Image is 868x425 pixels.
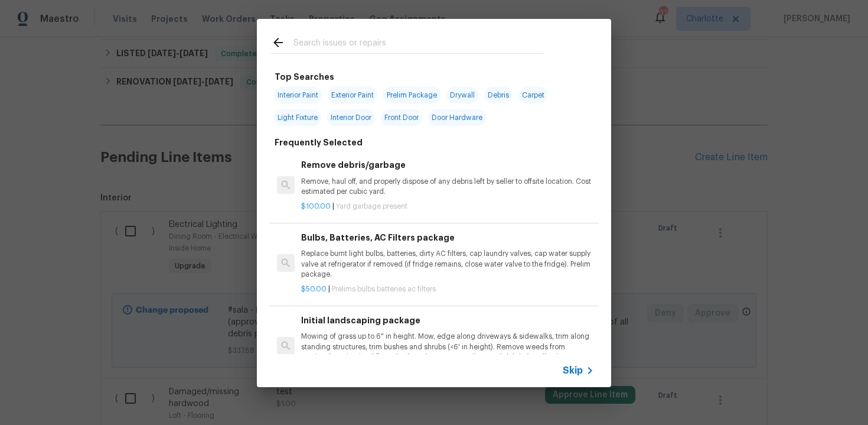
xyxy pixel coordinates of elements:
[446,87,478,103] span: Drywall
[336,203,407,210] span: Yard garbage present
[274,109,321,126] span: Light Fixture
[332,286,436,293] span: Prelims bulbs batteries ac filters
[275,70,334,83] h6: Top Searches
[301,332,594,362] p: Mowing of grass up to 6" in height. Mow, edge along driveways & sidewalks, trim along standing st...
[301,284,594,294] p: |
[301,202,594,212] p: |
[293,35,544,53] input: Search issues or repairs
[381,109,422,126] span: Front Door
[301,158,594,171] h6: Remove debris/garbage
[275,136,363,149] h6: Frequently Selected
[383,87,440,103] span: Prelim Package
[301,177,594,197] p: Remove, haul off, and properly dispose of any debris left by seller to offsite location. Cost est...
[563,365,583,377] span: Skip
[301,314,594,327] h6: Initial landscaping package
[301,249,594,279] p: Replace burnt light bulbs, batteries, dirty AC filters, cap laundry valves, cap water supply valv...
[484,87,513,103] span: Debris
[518,87,548,103] span: Carpet
[328,87,377,103] span: Exterior Paint
[301,231,594,244] h6: Bulbs, Batteries, AC Filters package
[301,203,331,210] span: $100.00
[428,109,486,126] span: Door Hardware
[327,109,375,126] span: Interior Door
[274,87,322,103] span: Interior Paint
[301,286,327,293] span: $50.00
